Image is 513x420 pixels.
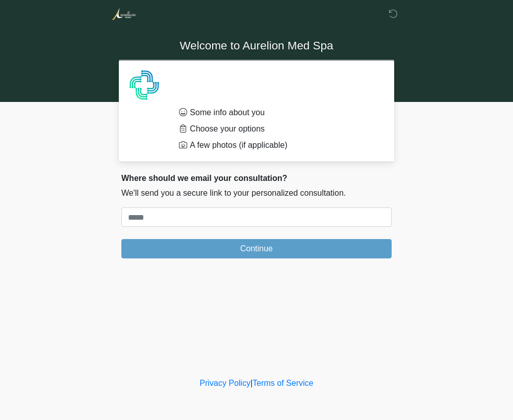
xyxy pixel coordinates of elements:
[129,70,160,100] img: Agent Avatar
[200,379,251,387] a: Privacy Policy
[252,379,313,387] a: Terms of Service
[121,187,392,199] p: We'll send you a secure link to your personalized consultation.
[179,107,376,119] li: Some info about you
[121,173,392,183] h2: Where should we email your consultation?
[250,379,252,387] a: |
[114,37,399,56] h1: Welcome to Aurelion Med Spa
[121,239,392,258] button: Continue
[179,139,376,151] li: A few photos (if applicable)
[179,123,376,135] li: Choose your options
[111,8,136,20] img: Aurelion Med Spa Logo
